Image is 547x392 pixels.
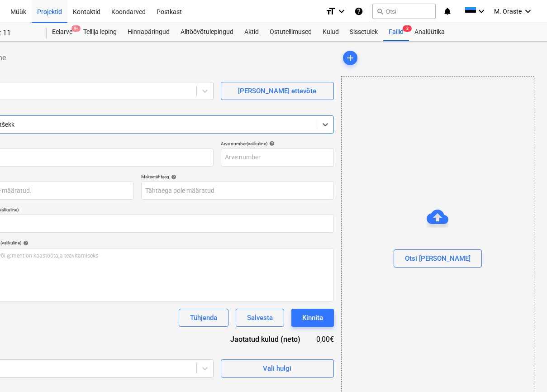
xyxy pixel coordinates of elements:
[302,312,323,324] div: Kinnita
[403,25,412,32] span: 2
[267,141,275,146] span: help
[238,85,316,97] div: [PERSON_NAME] ettevõte
[21,240,29,246] span: help
[372,4,436,19] button: Otsi
[476,6,487,17] i: keyboard_arrow_down
[345,53,356,63] span: add
[239,23,264,41] a: Aktid
[263,363,291,374] div: Vali hulgi
[409,23,450,41] a: Analüütika
[78,23,122,41] a: Tellija leping
[315,334,334,344] div: 0,00€
[247,312,273,324] div: Salvesta
[494,8,522,15] span: M. Oraste
[443,6,452,17] i: notifications
[264,23,317,41] a: Ostutellimused
[122,23,175,41] a: Hinnapäringud
[394,249,482,268] button: Otsi [PERSON_NAME]
[344,23,383,41] a: Sissetulek
[336,6,347,17] i: keyboard_arrow_down
[141,182,333,200] input: Tähtaega pole määratud
[325,6,336,17] i: format_size
[221,148,334,167] input: Arve number
[141,174,333,180] div: Maksetähtaeg
[383,23,409,41] div: Failid
[175,23,239,41] a: Alltöövõtulepingud
[236,309,284,327] button: Salvesta
[216,334,315,344] div: Jaotatud kulud (neto)
[405,253,471,264] div: Otsi [PERSON_NAME]
[71,25,81,32] span: 9+
[354,6,363,17] i: Abikeskus
[383,23,409,41] a: Failid2
[376,8,384,15] span: search
[291,309,334,327] button: Kinnita
[169,174,176,180] span: help
[47,23,78,41] a: Eelarve9+
[221,359,334,378] button: Vali hulgi
[523,6,533,17] i: keyboard_arrow_down
[317,23,344,41] a: Kulud
[47,23,78,41] div: Eelarve
[179,309,228,327] button: Tühjenda
[221,141,334,147] div: Arve number (valikuline)
[221,82,334,100] button: [PERSON_NAME] ettevõte
[190,312,217,324] div: Tühjenda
